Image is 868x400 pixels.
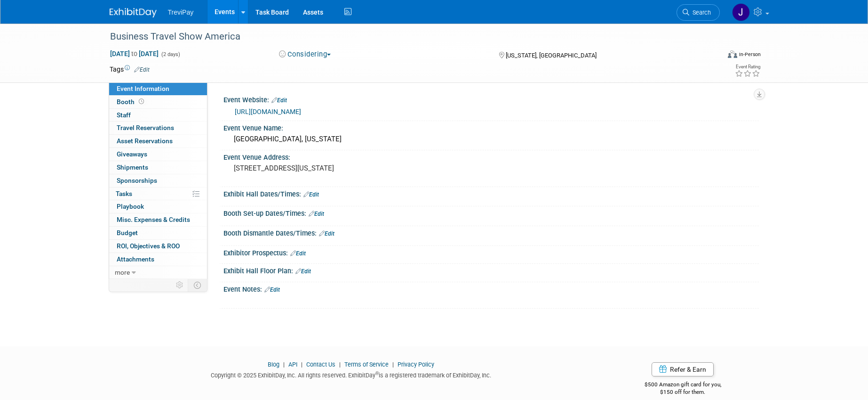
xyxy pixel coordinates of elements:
span: Attachments [117,255,154,263]
a: Asset Reservations [109,135,207,147]
div: Event Rating [735,65,760,69]
a: Edit [303,191,319,198]
div: $500 Amazon gift card for you, [607,375,759,396]
div: Exhibit Hall Dates/Times: [223,187,759,199]
div: Booth Set-up Dates/Times: [223,206,759,219]
a: Terms of Service [344,361,389,368]
a: Travel Reservations [109,122,207,134]
a: Giveaways [109,148,207,161]
div: $150 off for them. [607,388,759,396]
span: Misc. Expenses & Credits [117,216,190,223]
a: more [109,266,207,279]
span: | [299,361,305,368]
span: Giveaways [117,150,147,158]
a: Playbook [109,200,207,213]
a: ROI, Objectives & ROO [109,240,207,253]
a: API [288,361,297,368]
a: Refer & Earn [652,362,714,376]
div: Event Venue Address: [223,150,759,162]
span: Booth not reserved yet [137,98,146,105]
a: Sponsorships [109,174,207,187]
span: to [130,50,139,57]
a: Blog [268,361,279,368]
span: (2 days) [160,51,180,57]
span: Shipments [117,163,148,171]
span: Staff [117,111,131,119]
div: Business Travel Show America [107,28,706,45]
a: Edit [309,211,324,217]
pre: [STREET_ADDRESS][US_STATE] [234,164,436,172]
a: Contact Us [306,361,335,368]
span: | [281,361,287,368]
a: Shipments [109,161,207,174]
a: Edit [271,97,287,104]
a: Privacy Policy [398,361,434,368]
a: Booth [109,96,207,108]
span: Search [689,9,711,16]
span: | [337,361,343,368]
a: Budget [109,227,207,239]
a: Tasks [109,188,207,200]
div: Event Notes: [223,282,759,294]
span: Event Information [117,85,169,92]
div: Copyright © 2025 ExhibitDay, Inc. All rights reserved. ExhibitDay is a registered trademark of Ex... [110,369,593,380]
div: Event Website: [223,93,759,105]
span: [US_STATE], [GEOGRAPHIC_DATA] [506,52,597,59]
a: Edit [295,268,311,275]
div: Event Format [664,49,761,63]
span: Asset Reservations [117,137,173,145]
span: more [115,269,130,276]
a: Event Information [109,82,207,95]
td: Toggle Event Tabs [188,279,207,291]
div: Exhibitor Prospectus: [223,246,759,258]
a: Staff [109,109,207,122]
a: Edit [319,230,334,237]
img: Jim Salerno [732,3,750,21]
div: Exhibit Hall Floor Plan: [223,264,759,276]
td: Personalize Event Tab Strip [172,279,188,291]
div: In-Person [739,51,761,58]
a: Misc. Expenses & Credits [109,213,207,226]
span: [DATE] [DATE] [110,49,159,58]
span: Playbook [117,203,144,210]
img: Format-Inperson.png [728,50,737,58]
img: ExhibitDay [110,8,157,17]
div: Event Venue Name: [223,121,759,133]
span: Travel Reservations [117,124,174,131]
button: Considering [276,49,334,59]
span: Tasks [116,190,132,197]
div: [GEOGRAPHIC_DATA], [US_STATE] [231,132,752,147]
span: Budget [117,229,138,237]
span: TreviPay [168,8,194,16]
a: Search [677,4,720,21]
a: [URL][DOMAIN_NAME] [235,108,301,115]
td: Tags [110,65,150,74]
a: Edit [134,66,150,73]
a: Attachments [109,253,207,266]
sup: ® [375,371,379,376]
span: Booth [117,98,146,106]
span: | [390,361,396,368]
span: ROI, Objectives & ROO [117,242,180,250]
span: Sponsorships [117,177,157,184]
a: Edit [264,286,280,293]
a: Edit [290,250,306,257]
div: Booth Dismantle Dates/Times: [223,226,759,238]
